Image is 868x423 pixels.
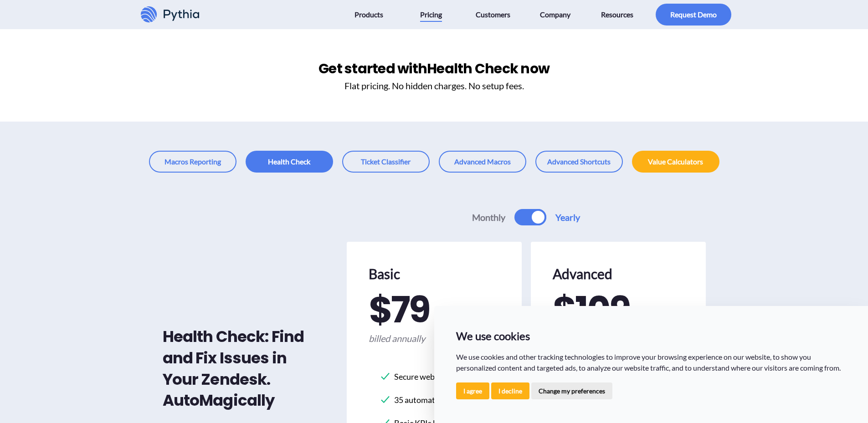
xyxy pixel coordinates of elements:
[601,7,633,22] span: Resources
[380,367,488,387] li: Secure web dashboard
[380,390,488,410] li: 35 automated checks
[456,382,489,399] button: I agree
[456,352,847,373] p: We use cookies and other tracking technologies to improve your browsing experience on our website...
[369,264,500,284] h2: Basic
[491,382,529,399] button: I decline
[369,331,500,345] span: billed annually
[163,326,308,411] h2: Health Check: Find and Fix Issues in Your Zendesk. AutoMagically
[531,382,612,399] button: Change my preferences
[540,7,570,22] span: Company
[476,7,510,22] span: Customers
[354,7,383,22] span: Products
[369,291,429,328] span: $ 79
[456,328,847,344] p: We use cookies
[553,291,630,328] span: $ 109
[420,7,442,22] span: Pricing
[472,210,505,224] label: Monthly
[553,264,684,284] h2: Advanced
[555,210,580,224] label: Yearly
